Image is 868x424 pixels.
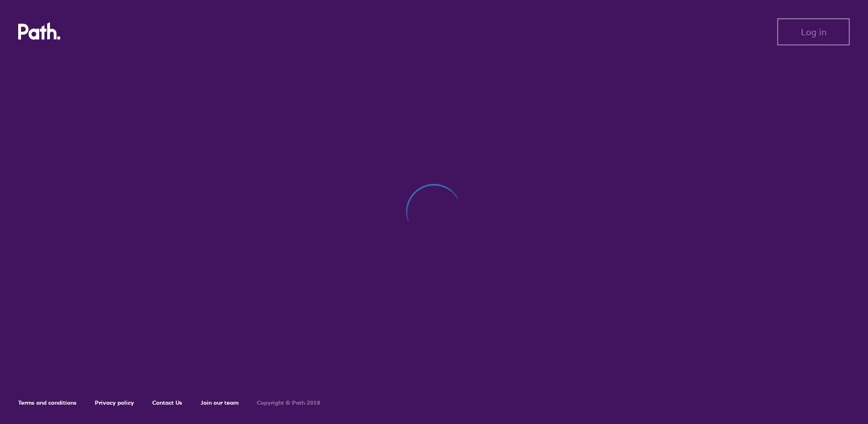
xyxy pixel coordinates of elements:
[801,27,827,37] span: Log in
[201,399,239,406] a: Join our team
[152,399,182,406] a: Contact Us
[777,18,850,45] button: Log in
[95,399,134,406] a: Privacy policy
[18,399,77,406] a: Terms and conditions
[257,400,320,406] h6: Copyright © Path 2018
